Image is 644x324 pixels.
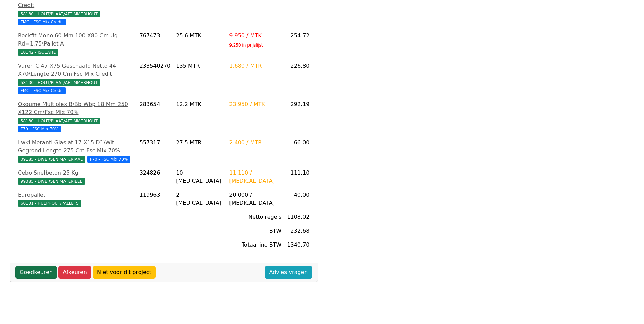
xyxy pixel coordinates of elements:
[176,191,224,207] div: 2 [MEDICAL_DATA]
[284,97,312,136] td: 292.19
[137,136,173,166] td: 557317
[18,11,100,17] span: 58130 - HOUT/PLAAT/AFTIMMERHOUT
[284,224,312,238] td: 232.68
[229,169,281,185] div: 11.110 / [MEDICAL_DATA]
[137,29,173,59] td: 767473
[176,100,224,108] div: 12.2 MTK
[18,32,134,48] div: Rockfit Mono 60 Mm 100 X80 Cm Ug Rd=1,75\Pallet A
[18,62,134,78] div: Vuren C 47 X75 Geschaafd Netto 44 X70\Lengte 270 Cm Fsc Mix Credit
[284,136,312,166] td: 66.00
[137,166,173,188] td: 324826
[18,62,134,94] a: Vuren C 47 X75 Geschaafd Netto 44 X70\Lengte 270 Cm Fsc Mix Credit58130 - HOUT/PLAAT/AFTIMMERHOUT...
[18,100,134,116] div: Okoume Multiplex B/Bb Wbp 18 Mm 250 X122 Cm\Fsc Mix 70%
[18,156,85,163] span: 09185 - DIVERSEN MATERIAAL
[18,200,81,207] span: 60131 - HULPHOUT/PALLETS
[18,139,134,163] a: Lwkl Meranti Glaslat 17 X15 D1\Wit Gegrond Lengte 275 Cm Fsc Mix 70%09185 - DIVERSEN MATERIAAL F7...
[229,139,281,147] div: 2.400 / MTR
[18,126,61,132] span: F70 - FSC Mix 70%
[137,97,173,136] td: 283654
[176,62,224,70] div: 135 MTR
[284,29,312,59] td: 254.72
[176,32,224,40] div: 25.6 MTK
[87,156,131,163] span: F70 - FSC Mix 70%
[229,191,281,207] div: 20.000 / [MEDICAL_DATA]
[18,19,66,25] span: FMC - FSC Mix Credit
[229,62,281,70] div: 1.680 / MTR
[15,266,57,279] a: Goedkeuren
[18,169,134,177] div: Cebo Snelbeton 25 Kg
[226,210,284,224] td: Netto regels
[284,210,312,224] td: 1108.02
[18,191,134,207] a: Europallet60131 - HULPHOUT/PALLETS
[226,238,284,252] td: Totaal inc BTW
[226,224,284,238] td: BTW
[18,191,134,199] div: Europallet
[265,266,312,279] a: Advies vragen
[18,32,134,56] a: Rockfit Mono 60 Mm 100 X80 Cm Ug Rd=1,75\Pallet A10142 - ISOLATIE
[18,178,85,185] span: 99385 - DIVERSEN MATERIEEL
[58,266,91,279] a: Afkeuren
[284,166,312,188] td: 111.10
[18,139,134,155] div: Lwkl Meranti Glaslat 17 X15 D1\Wit Gegrond Lengte 275 Cm Fsc Mix 70%
[229,43,263,48] sub: 9.250 in prijslijst
[18,118,100,124] span: 58130 - HOUT/PLAAT/AFTIMMERHOUT
[229,32,281,40] div: 9.950 / MTK
[284,238,312,252] td: 1340.70
[93,266,156,279] a: Niet voor dit project
[137,188,173,210] td: 119963
[176,139,224,147] div: 27.5 MTR
[18,79,100,86] span: 58130 - HOUT/PLAAT/AFTIMMERHOUT
[18,87,66,94] span: FMC - FSC Mix Credit
[284,59,312,97] td: 226.80
[137,59,173,97] td: 233540270
[176,169,224,185] div: 10 [MEDICAL_DATA]
[229,100,281,108] div: 23.950 / MTK
[18,100,134,133] a: Okoume Multiplex B/Bb Wbp 18 Mm 250 X122 Cm\Fsc Mix 70%58130 - HOUT/PLAAT/AFTIMMERHOUT F70 - FSC ...
[18,49,58,56] span: 10142 - ISOLATIE
[18,169,134,185] a: Cebo Snelbeton 25 Kg99385 - DIVERSEN MATERIEEL
[284,188,312,210] td: 40.00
